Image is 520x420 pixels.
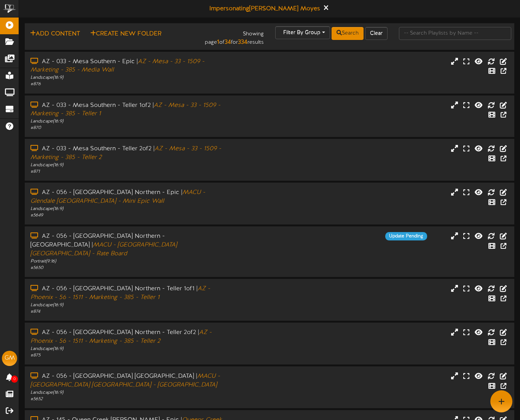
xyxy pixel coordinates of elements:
[399,27,511,40] input: -- Search Playlists by Name --
[30,206,223,212] div: Landscape ( 16:9 )
[30,285,223,302] div: AZ - 056 - [GEOGRAPHIC_DATA] Northern - Teller 1of1 |
[30,57,223,75] div: AZ - 033 - Mesa Southern - Epic |
[225,39,231,46] strong: 34
[238,39,247,46] strong: 334
[28,29,82,39] button: Add Content
[30,390,223,396] div: Landscape ( 16:9 )
[30,302,223,309] div: Landscape ( 16:9 )
[385,232,427,240] div: Update Pending
[30,265,223,271] div: # 5650
[365,27,388,40] button: Clear
[30,352,223,359] div: # 875
[30,232,223,258] div: AZ - 056 - [GEOGRAPHIC_DATA] Northern - [GEOGRAPHIC_DATA] |
[30,242,177,257] i: MACU - [GEOGRAPHIC_DATA] [GEOGRAPHIC_DATA] - Rate Board
[30,101,223,119] div: AZ - 033 - Mesa Southern - Teller 1of2 |
[88,29,164,39] button: Create New Folder
[187,26,270,47] div: Showing page of for results
[30,346,223,352] div: Landscape ( 16:9 )
[30,162,223,169] div: Landscape ( 16:9 )
[30,118,223,125] div: Landscape ( 16:9 )
[30,75,223,81] div: Landscape ( 16:9 )
[332,27,364,40] button: Search
[2,351,17,366] div: GM
[30,309,223,315] div: # 874
[217,39,219,46] strong: 1
[30,328,223,346] div: AZ - 056 - [GEOGRAPHIC_DATA] Northern - Teller 2of2 |
[30,258,223,265] div: Portrait ( 9:16 )
[275,26,330,39] button: Filter By Group
[30,372,223,390] div: AZ - 056 - [GEOGRAPHIC_DATA] [GEOGRAPHIC_DATA] |
[30,145,223,162] div: AZ - 033 - Mesa Southern - Teller 2of2 |
[30,396,223,402] div: # 5652
[30,125,223,131] div: # 870
[11,375,18,383] span: 0
[30,169,223,175] div: # 871
[30,212,223,219] div: # 5649
[30,81,223,87] div: # 876
[30,188,223,206] div: AZ - 056 - [GEOGRAPHIC_DATA] Northern - Epic |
